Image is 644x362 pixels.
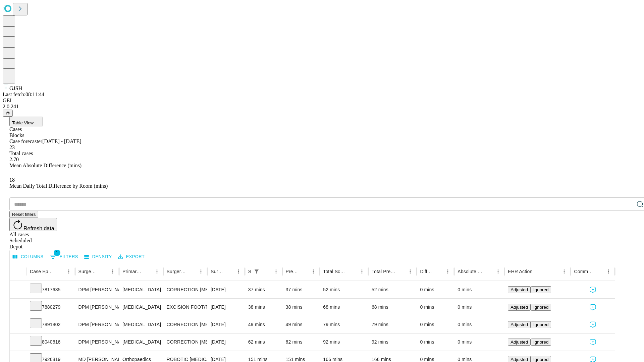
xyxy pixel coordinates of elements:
[248,269,251,274] div: Scheduled In Room Duration
[458,316,501,333] div: 0 mins
[286,281,317,298] div: 37 mins
[64,267,73,276] button: Menu
[574,269,593,274] div: Comments
[357,267,367,276] button: Menu
[167,334,204,351] div: CORRECTION [MEDICAL_DATA], CHIELECTOMY WITHOUT IMPLANT
[372,269,396,274] div: Total Predicted Duration
[484,267,493,276] button: Sort
[252,267,261,276] button: Show filters
[271,267,281,276] button: Menu
[211,269,224,274] div: Surgery Date
[458,269,483,274] div: Absolute Difference
[122,281,160,298] div: [MEDICAL_DATA]
[309,267,318,276] button: Menu
[248,281,279,298] div: 37 mins
[30,269,54,274] div: Case Epic Id
[262,267,271,276] button: Sort
[234,267,243,276] button: Menu
[122,334,160,351] div: [MEDICAL_DATA]
[30,316,72,333] div: 7891802
[434,267,443,276] button: Sort
[372,299,414,316] div: 68 mins
[372,334,414,351] div: 92 mins
[3,110,13,117] button: @
[78,334,116,351] div: DPM [PERSON_NAME] [PERSON_NAME]
[508,321,531,328] button: Adjusted
[152,267,162,276] button: Menu
[122,316,160,333] div: [MEDICAL_DATA]
[187,267,196,276] button: Sort
[3,104,641,110] div: 2.0.241
[511,357,528,362] span: Adjusted
[286,299,317,316] div: 38 mins
[23,226,54,231] span: Refresh data
[323,316,365,333] div: 79 mins
[224,267,234,276] button: Sort
[508,304,531,311] button: Adjusted
[9,150,33,156] span: Total cases
[78,269,98,274] div: Surgeon Name
[458,334,501,351] div: 0 mins
[55,267,64,276] button: Sort
[372,281,414,298] div: 52 mins
[531,286,551,293] button: Ignored
[508,286,531,293] button: Adjusted
[559,267,569,276] button: Menu
[508,339,531,346] button: Adjusted
[9,183,108,189] span: Mean Daily Total Difference by Room (mins)
[12,212,36,217] span: Reset filters
[13,319,23,331] button: Expand
[167,316,204,333] div: CORRECTION [MEDICAL_DATA], DISTAL [MEDICAL_DATA] [MEDICAL_DATA]
[533,267,542,276] button: Sort
[533,322,548,327] span: Ignored
[533,340,548,345] span: Ignored
[78,316,116,333] div: DPM [PERSON_NAME] [PERSON_NAME]
[13,302,23,313] button: Expand
[108,267,117,276] button: Menu
[9,157,19,162] span: 2.70
[122,299,160,316] div: [MEDICAL_DATA]
[286,334,317,351] div: 62 mins
[420,316,451,333] div: 0 mins
[348,267,357,276] button: Sort
[420,269,433,274] div: Difference
[9,85,22,91] span: GJSH
[323,269,347,274] div: Total Scheduled Duration
[594,267,604,276] button: Sort
[48,251,80,262] button: Show filters
[286,269,299,274] div: Predicted In Room Duration
[533,287,548,292] span: Ignored
[604,267,613,276] button: Menu
[531,339,551,346] button: Ignored
[13,284,23,296] button: Expand
[511,340,528,345] span: Adjusted
[83,252,114,262] button: Density
[42,138,81,144] span: [DATE] - [DATE]
[508,269,532,274] div: EHR Action
[531,304,551,311] button: Ignored
[248,334,279,351] div: 62 mins
[443,267,452,276] button: Menu
[211,334,241,351] div: [DATE]
[9,117,43,126] button: Table View
[372,316,414,333] div: 79 mins
[323,299,365,316] div: 68 mins
[3,92,44,97] span: Last fetch: 08:11:44
[211,281,241,298] div: [DATE]
[3,98,641,104] div: GEI
[533,305,548,310] span: Ignored
[511,287,528,292] span: Adjusted
[420,299,451,316] div: 0 mins
[143,267,152,276] button: Sort
[248,316,279,333] div: 49 mins
[30,334,72,351] div: 8040616
[5,111,10,116] span: @
[533,357,548,362] span: Ignored
[286,316,317,333] div: 49 mins
[196,267,206,276] button: Menu
[11,252,45,262] button: Select columns
[13,337,23,348] button: Expand
[54,249,60,256] span: 1
[122,269,142,274] div: Primary Service
[458,281,501,298] div: 0 mins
